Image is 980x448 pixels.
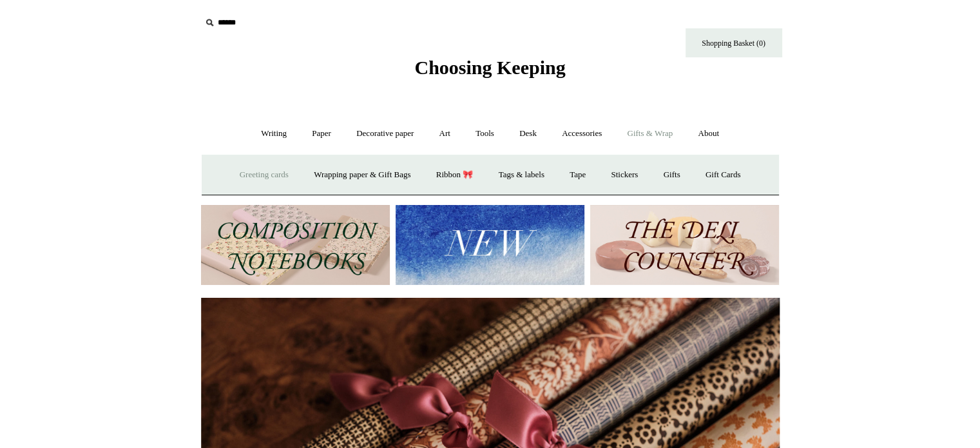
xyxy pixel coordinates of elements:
[249,117,298,151] a: Writing
[558,158,597,192] a: Tape
[599,158,649,192] a: Stickers
[508,117,548,151] a: Desk
[550,117,613,151] a: Accessories
[694,158,753,192] a: Gift Cards
[345,117,425,151] a: Decorative paper
[201,205,390,286] img: 202302 Composition ledgers.jpg__PID:69722ee6-fa44-49dd-a067-31375e5d54ec
[302,158,422,192] a: Wrapping paper & Gift Bags
[396,205,584,286] img: New.jpg__PID:f73bdf93-380a-4a35-bcfe-7823039498e1
[487,158,556,192] a: Tags & labels
[464,117,506,151] a: Tools
[686,117,731,151] a: About
[652,158,692,192] a: Gifts
[414,57,565,78] span: Choosing Keeping
[590,205,779,286] img: The Deli Counter
[300,117,343,151] a: Paper
[414,67,565,76] a: Choosing Keeping
[425,158,485,192] a: Ribbon 🎀
[428,117,462,151] a: Art
[686,28,782,57] a: Shopping Basket (0)
[228,158,300,192] a: Greeting cards
[615,117,684,151] a: Gifts & Wrap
